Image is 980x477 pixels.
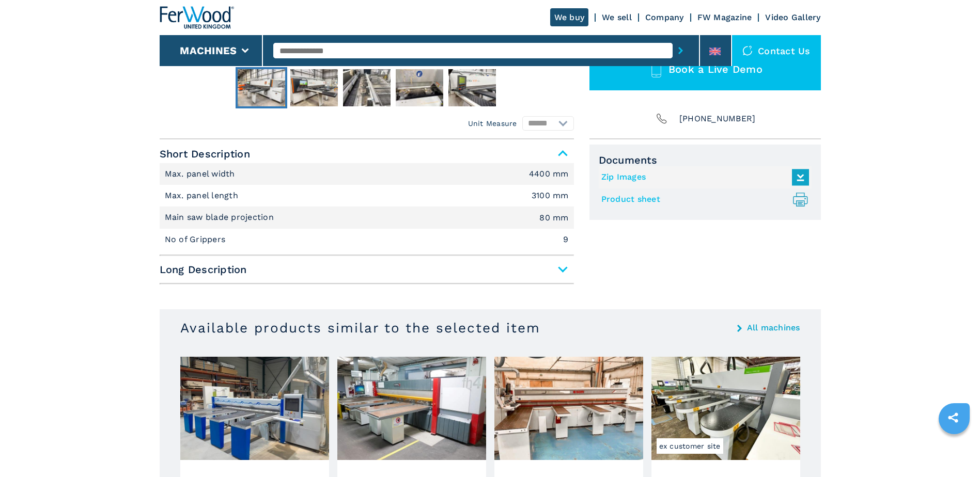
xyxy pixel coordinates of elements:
button: Go to Slide 5 [446,67,498,108]
button: Machines [180,44,237,57]
a: We buy [550,8,589,26]
a: Company [645,12,684,22]
img: Ferwood [160,6,234,29]
nav: Thumbnail Navigation [160,67,574,108]
img: Contact us [742,45,753,56]
img: a98a10c7d994b304032e06d97ccea5ec [238,69,285,106]
button: Go to Slide 3 [341,67,393,108]
span: [PHONE_NUMBER] [679,112,756,126]
a: FW Magazine [697,12,752,22]
p: Max. panel width [165,168,238,180]
em: 9 [563,235,568,244]
span: Documents [599,154,812,166]
img: 72e951302d28129e9fd17b2dcee77018 [396,69,443,106]
span: Short Description [160,145,574,163]
em: 4400 mm [529,170,569,178]
img: bc30d806a6b8a9f0f74fcc1d13eaa4c4 [343,69,391,106]
span: Long Description [160,260,574,279]
button: Go to Slide 2 [288,67,340,108]
h3: Available products similar to the selected item [180,320,540,336]
img: Front Loading Beam Panel Saws SELCO WN 6 [651,357,800,460]
iframe: Chat [936,431,972,469]
a: All machines [747,324,800,332]
div: Short Description [160,163,574,251]
a: Video Gallery [765,12,820,22]
span: Book a Live Demo [668,63,763,75]
p: Main saw blade projection [165,212,277,223]
a: Product sheet [601,191,804,208]
button: Go to Slide 1 [236,67,287,108]
button: Go to Slide 4 [394,67,445,108]
span: ex customer site [657,438,723,454]
img: Front Loading Beam Panel Saws SCHELLING FH 4 430/220-P [337,357,486,460]
img: 9fc77af9bd00b26fee91aaa9964d13c4 [448,69,496,106]
p: No of Grippers [165,234,228,245]
a: Zip Images [601,169,804,186]
button: Book a Live Demo [589,49,821,90]
button: submit-button [673,39,689,62]
div: Contact us [732,35,821,66]
a: sharethis [940,405,966,431]
img: Front Loading Beam Panel Saws HOLZMA HPP 250R/44/44 [180,357,329,460]
p: Max. panel length [165,190,241,201]
em: 80 mm [539,214,568,222]
em: 3100 mm [532,192,569,200]
a: We sell [602,12,632,22]
em: Unit Measure [468,118,517,129]
img: 062df531ba73ffa164915849a25f8d6b [290,69,338,106]
img: Front Loading Beam Panel Saws SCM SIGMA IMPACT [494,357,643,460]
img: Phone [655,112,669,126]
